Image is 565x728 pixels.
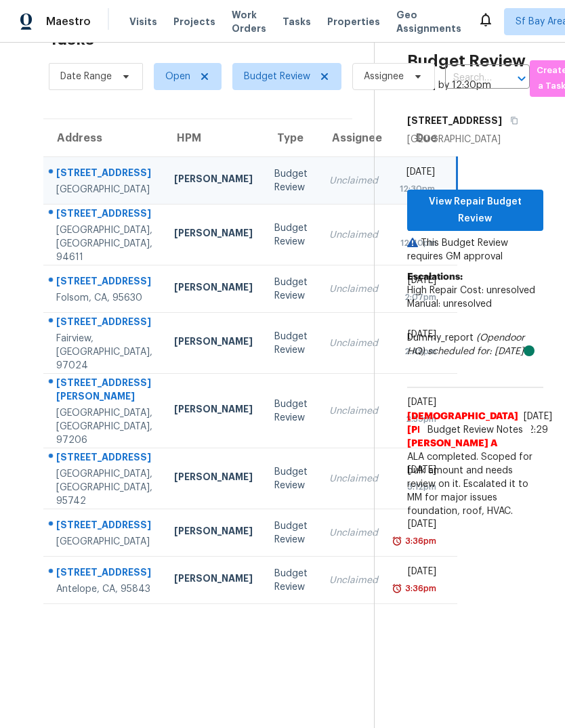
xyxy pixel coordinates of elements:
div: [PERSON_NAME] [174,280,253,297]
div: Budget Review [274,465,308,492]
span: Maestro [46,15,91,28]
div: Unclaimed [329,282,378,296]
span: Properties [327,15,380,28]
span: Budget Review [244,70,310,83]
button: View Repair Budget Review [407,190,543,231]
span: [DEMOGRAPHIC_DATA][PERSON_NAME] [PERSON_NAME] A [407,410,518,450]
span: Visits [129,15,157,28]
h2: Tasks [49,33,94,46]
div: [PERSON_NAME] [174,524,253,541]
span: Work Orders [232,8,266,35]
div: Unclaimed [329,174,378,188]
div: Budget Review [274,276,308,303]
div: [GEOGRAPHIC_DATA] [56,535,152,549]
div: [STREET_ADDRESS] [56,207,152,223]
div: [PERSON_NAME] [174,572,253,588]
div: Budget Review [274,398,308,425]
div: [PERSON_NAME] [174,335,253,351]
div: Unclaimed [329,472,378,486]
div: [PERSON_NAME] [174,226,253,243]
div: Unclaimed [329,404,378,418]
div: [STREET_ADDRESS] [56,274,152,291]
div: Unclaimed [329,228,378,242]
div: Budget Review [274,167,308,194]
div: [GEOGRAPHIC_DATA], [GEOGRAPHIC_DATA], 95742 [56,467,152,508]
span: Tasks [282,17,311,26]
div: Unclaimed [329,526,378,540]
div: [STREET_ADDRESS][PERSON_NAME] [56,376,152,406]
button: Open [512,69,531,88]
div: Budget Review [274,567,308,594]
div: [PERSON_NAME] [174,470,253,487]
div: Budget Review [274,519,308,547]
div: [GEOGRAPHIC_DATA] [407,133,543,146]
div: Budget Review [274,221,308,249]
div: [STREET_ADDRESS] [56,315,152,332]
span: View Repair Budget Review [418,194,532,227]
div: Budget Review [274,330,308,357]
span: ALA completed. Scoped for bulk amount and needs review on it. Escalated it to MM for major issues... [407,450,543,518]
h5: [STREET_ADDRESS] [407,114,502,127]
span: Budget Review Notes [419,423,531,437]
span: Assignee [364,70,404,83]
span: High Repair Cost: unresolved [407,286,535,295]
div: [STREET_ADDRESS] [56,450,152,467]
p: This Budget Review requires GM approval [407,236,543,263]
div: [GEOGRAPHIC_DATA], [GEOGRAPHIC_DATA], 94611 [56,223,152,264]
div: [GEOGRAPHIC_DATA] [56,183,152,196]
b: Escalations: [407,272,463,282]
th: HPM [163,119,264,157]
input: Search by address [445,68,492,89]
div: [GEOGRAPHIC_DATA], [GEOGRAPHIC_DATA], 97206 [56,406,152,447]
span: [DATE] 12:29 [524,412,552,435]
th: Type [264,119,318,157]
span: Manual: unresolved [407,299,492,309]
i: (Opendoor HQ) [407,333,524,356]
div: [STREET_ADDRESS] [56,518,152,535]
div: Dummy_report [407,331,543,358]
th: Assignee [318,119,389,157]
span: Geo Assignments [396,8,461,35]
div: [PERSON_NAME] [174,172,253,189]
div: Unclaimed [329,574,378,587]
span: Date Range [60,70,112,83]
div: [STREET_ADDRESS] [56,565,152,582]
div: Folsom, CA, 95630 [56,291,152,305]
i: scheduled for: [DATE] [427,347,524,356]
h2: Budget Review [407,54,526,68]
div: [STREET_ADDRESS] [56,166,152,183]
div: Fairview, [GEOGRAPHIC_DATA], 97024 [56,332,152,372]
div: [PERSON_NAME] [174,402,253,419]
div: Antelope, CA, 95843 [56,582,152,596]
th: Address [43,119,163,157]
div: Unclaimed [329,337,378,350]
span: Projects [173,15,215,28]
span: Open [165,70,190,83]
button: Copy Address [502,108,520,133]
